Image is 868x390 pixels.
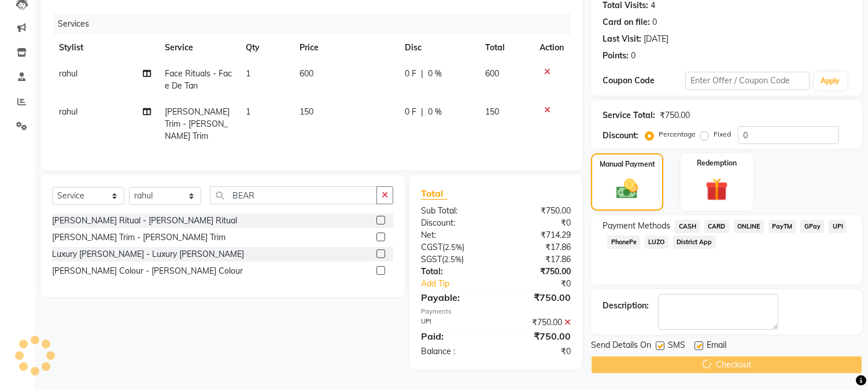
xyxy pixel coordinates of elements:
div: [PERSON_NAME] Trim - [PERSON_NAME] Trim [52,231,226,244]
div: 0 [631,50,636,62]
div: Sub Total: [412,205,496,217]
th: Disc [398,35,478,61]
div: Payable: [412,290,496,304]
span: 150 [485,106,499,117]
div: Paid: [412,329,496,343]
div: Luxury [PERSON_NAME] - Luxury [PERSON_NAME] [52,248,244,260]
span: SMS [668,339,685,354]
span: ONLINE [734,220,764,233]
div: ₹750.00 [496,317,580,329]
div: ₹17.86 [496,253,580,266]
div: ₹714.29 [496,229,580,241]
span: CASH [675,220,700,233]
div: ₹750.00 [496,205,580,217]
div: Net: [412,229,496,241]
div: Services [53,13,579,35]
img: _gift.svg [699,175,735,204]
div: 0 [652,16,657,28]
div: ₹0 [496,217,580,229]
span: 600 [485,68,499,79]
th: Service [158,35,239,61]
span: CARD [704,220,729,233]
span: 150 [300,106,313,117]
span: 0 F [405,68,416,80]
div: ₹0 [510,278,580,290]
div: ₹0 [496,345,580,358]
div: UPI [412,317,496,329]
div: Coupon Code [603,75,685,87]
span: 1 [246,68,250,79]
th: Qty [239,35,293,61]
div: [PERSON_NAME] Ritual - [PERSON_NAME] Ritual [52,215,237,227]
label: Fixed [714,129,731,139]
div: Last Visit: [603,33,641,45]
span: 0 % [428,68,442,80]
div: Card on file: [603,16,650,28]
span: LUZO [645,236,668,249]
span: UPI [829,220,847,233]
div: Discount: [412,217,496,229]
div: Total: [412,266,496,278]
span: PayTM [769,220,796,233]
span: GPay [800,220,824,233]
span: Payment Methods [603,220,670,232]
div: Service Total: [603,109,655,122]
span: | [421,68,423,80]
div: ₹17.86 [496,241,580,253]
span: 0 % [428,106,442,118]
div: ₹750.00 [496,329,580,343]
div: Discount: [603,130,638,142]
div: Description: [603,300,649,312]
span: District App [673,236,716,249]
span: Total [421,187,448,200]
img: _cash.svg [610,176,644,201]
label: Manual Payment [600,159,655,170]
span: 600 [300,68,313,79]
th: Total [478,35,533,61]
div: ₹750.00 [660,109,690,122]
span: Send Details On [591,339,651,354]
div: [DATE] [644,33,668,45]
div: ( ) [412,241,496,253]
span: | [421,106,423,118]
div: Points: [603,50,629,62]
span: rahul [59,106,77,117]
label: Percentage [659,129,696,139]
a: Add Tip [412,278,510,290]
span: rahul [59,68,77,79]
span: 2.5% [444,255,461,264]
span: Email [707,339,726,354]
span: Face Rituals - Face De Tan [165,68,232,91]
div: [PERSON_NAME] Colour - [PERSON_NAME] Colour [52,265,243,277]
span: 0 F [405,106,416,118]
th: Stylist [52,35,158,61]
input: Enter Offer / Coupon Code [685,72,809,90]
span: 2.5% [445,242,462,252]
span: 1 [246,106,250,117]
input: Search or Scan [210,186,377,204]
span: PhonePe [607,236,640,249]
label: Redemption [697,158,737,168]
span: CGST [421,242,442,252]
span: [PERSON_NAME] Trim - [PERSON_NAME] Trim [165,106,230,141]
th: Action [533,35,571,61]
div: ₹750.00 [496,290,580,304]
div: ( ) [412,253,496,266]
div: Payments [421,307,571,317]
button: Apply [814,72,847,90]
span: SGST [421,254,442,264]
div: Balance : [412,345,496,358]
div: ₹750.00 [496,266,580,278]
th: Price [293,35,398,61]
